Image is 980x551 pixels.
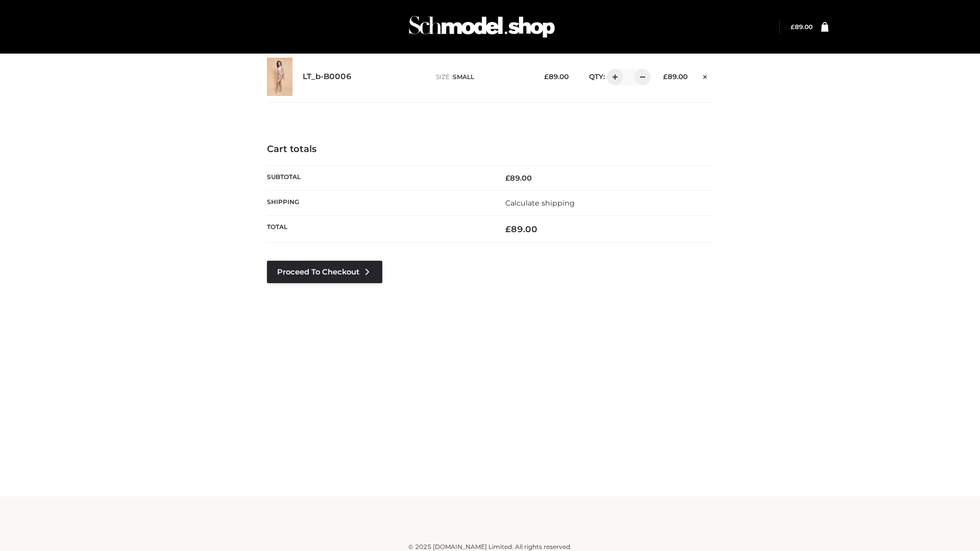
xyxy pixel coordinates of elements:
bdi: 89.00 [505,224,537,234]
span: SMALL [453,73,474,81]
a: LT_b-B0006 [303,72,352,82]
bdi: 89.00 [663,72,688,81]
a: £89.00 [791,23,813,31]
h4: Cart totals [267,144,713,155]
th: Total [267,216,490,243]
span: £ [663,72,668,81]
span: £ [505,224,511,234]
img: Schmodel Admin 964 [405,7,558,47]
th: Subtotal [267,165,490,190]
span: £ [544,72,549,81]
a: Proceed to Checkout [267,261,382,283]
div: QTY: [579,69,647,85]
bdi: 89.00 [544,72,569,81]
span: £ [791,23,795,31]
bdi: 89.00 [791,23,813,31]
th: Shipping [267,190,490,215]
a: Calculate shipping [505,198,575,208]
p: size : [436,72,528,82]
a: Remove this item [698,69,713,82]
bdi: 89.00 [505,173,532,183]
span: £ [505,173,510,183]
